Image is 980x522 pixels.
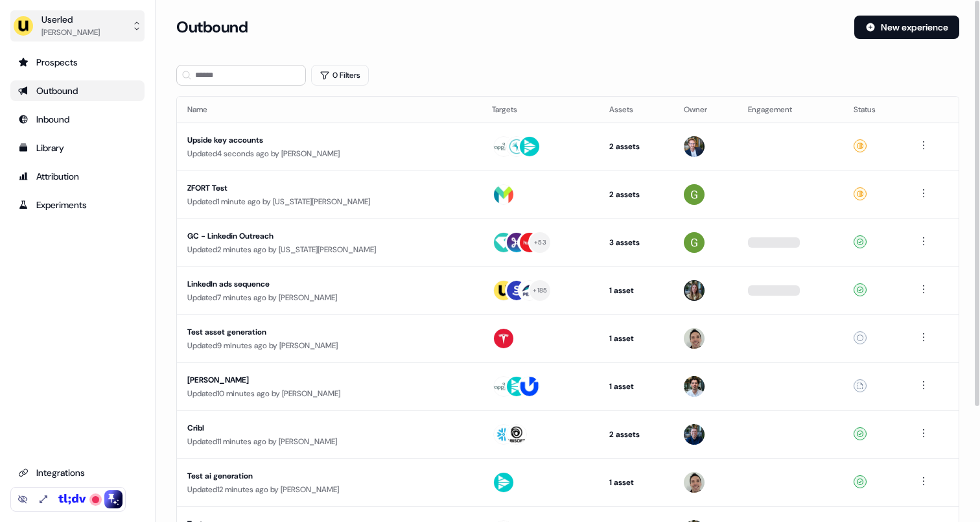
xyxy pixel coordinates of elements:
[684,280,705,301] img: Charlotte
[41,26,100,39] div: [PERSON_NAME]
[187,387,471,400] div: Updated 10 minutes ago by [PERSON_NAME]
[311,65,369,86] button: 0 Filters
[10,52,145,73] a: Go to prospects
[684,328,705,349] img: Yves
[533,285,547,296] div: + 185
[187,182,432,195] div: ZFORT Test
[10,137,145,158] a: Go to templates
[187,291,471,304] div: Updated 7 minutes ago by [PERSON_NAME]
[187,278,432,291] div: LinkedIn ads sequence
[673,97,738,123] th: Owner
[482,97,599,123] th: Targets
[176,18,248,37] h3: Outbound
[18,141,137,154] div: Library
[684,232,705,253] img: Georgia
[41,13,100,26] div: Userled
[187,483,471,496] div: Updated 12 minutes ago by [PERSON_NAME]
[18,56,137,69] div: Prospects
[187,326,432,338] div: Test asset generation
[187,435,471,448] div: Updated 11 minutes ago by [PERSON_NAME]
[609,428,663,441] div: 2 assets
[599,97,673,123] th: Assets
[843,97,905,123] th: Status
[684,376,705,397] img: Tristan
[18,84,137,97] div: Outbound
[18,170,137,183] div: Attribution
[187,147,471,160] div: Updated 4 seconds ago by [PERSON_NAME]
[684,472,705,493] img: Yves
[684,424,705,445] img: James
[534,237,546,248] div: + 53
[177,97,482,123] th: Name
[187,134,432,147] div: Upside key accounts
[18,198,137,211] div: Experiments
[187,243,471,256] div: Updated 2 minutes ago by [US_STATE][PERSON_NAME]
[187,339,471,352] div: Updated 9 minutes ago by [PERSON_NAME]
[187,374,432,386] div: [PERSON_NAME]
[10,195,145,215] a: Go to experiments
[187,469,432,482] div: Test ai generation
[609,140,663,153] div: 2 assets
[738,97,843,123] th: Engagement
[187,230,432,243] div: GC - Linkedin Outreach
[609,236,663,249] div: 3 assets
[609,188,663,201] div: 2 assets
[187,421,432,434] div: Cribl
[10,10,145,42] button: Userled[PERSON_NAME]
[18,466,137,479] div: Integrations
[18,113,137,126] div: Inbound
[609,284,663,297] div: 1 asset
[10,109,145,130] a: Go to Inbound
[684,184,705,205] img: Georgia
[187,195,471,208] div: Updated 1 minute ago by [US_STATE][PERSON_NAME]
[609,332,663,345] div: 1 asset
[10,80,145,101] a: Go to outbound experience
[684,136,705,157] img: Yann
[10,166,145,187] a: Go to attribution
[609,476,663,489] div: 1 asset
[609,380,663,393] div: 1 asset
[854,16,959,39] button: New experience
[10,462,145,483] a: Go to integrations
